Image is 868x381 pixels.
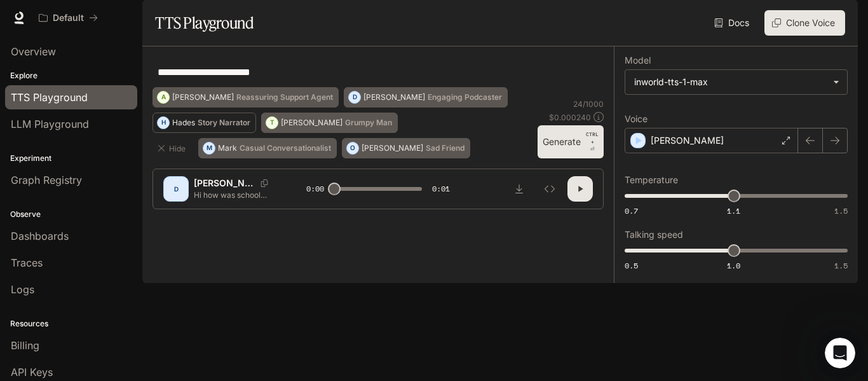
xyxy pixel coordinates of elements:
[506,176,532,202] button: Download audio
[281,119,342,127] p: [PERSON_NAME]
[266,113,278,133] div: T
[712,10,754,36] a: Docs
[625,70,847,94] div: inworld-tts-1-max
[537,176,562,202] button: Inspect
[651,134,724,147] p: [PERSON_NAME]
[236,94,333,101] p: Reassuring Support Agent
[306,183,324,195] span: 0:00
[94,6,163,27] h1: Messages
[255,179,273,187] button: Copy Voice ID
[362,144,423,152] p: [PERSON_NAME]
[363,94,425,101] p: [PERSON_NAME]
[198,138,337,158] button: MMarkCasual Conversationalist
[33,5,104,31] button: All workspaces
[538,125,604,158] button: GenerateCTRL +⏎
[345,119,392,127] p: Grumpy Man
[834,205,848,216] span: 1.5
[625,176,678,184] p: Temperature
[764,10,845,36] button: Clone Voice
[432,183,450,195] span: 0:01
[573,99,604,109] p: 24 / 1000
[344,87,508,107] button: D[PERSON_NAME]Engaging Podcaster
[347,138,358,158] div: O
[218,144,237,152] p: Mark
[625,205,638,216] span: 0.7
[625,230,683,239] p: Talking speed
[349,87,360,107] div: D
[625,56,651,65] p: Model
[428,94,502,101] p: Engaging Podcaster
[342,138,470,158] button: O[PERSON_NAME]Sad Friend
[29,198,226,211] span: Messages from the team will be shown here
[194,190,276,200] p: Hi how was school [DATE]?
[261,113,398,133] button: T[PERSON_NAME]Grumpy Man
[55,277,198,302] button: Start a conversation
[158,87,169,107] div: A
[727,260,740,271] span: 1.0
[834,260,848,271] span: 1.5
[426,144,465,152] p: Sad Friend
[198,119,250,127] p: Story Narrator
[153,113,256,133] button: HHadesStory Narrator
[155,10,254,36] h1: TTS Playground
[166,179,186,199] div: D
[625,114,648,123] p: Voice
[194,177,255,190] p: [PERSON_NAME]
[85,170,170,186] h2: No messages
[727,205,740,216] span: 1.1
[240,144,331,152] p: Casual Conversationalist
[549,112,591,123] p: $ 0.000240
[625,260,638,271] span: 0.5
[203,138,215,158] div: M
[172,94,234,101] p: [PERSON_NAME]
[153,87,339,107] button: A[PERSON_NAME]Reassuring Support Agent
[223,5,246,28] div: Close
[825,338,855,368] iframe: Intercom live chat
[586,130,599,146] p: CTRL +
[153,138,193,158] button: Hide
[53,13,84,24] p: Default
[172,119,195,127] p: Hades
[634,76,827,88] div: inworld-tts-1-max
[158,113,169,133] div: H
[586,130,599,153] p: ⏎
